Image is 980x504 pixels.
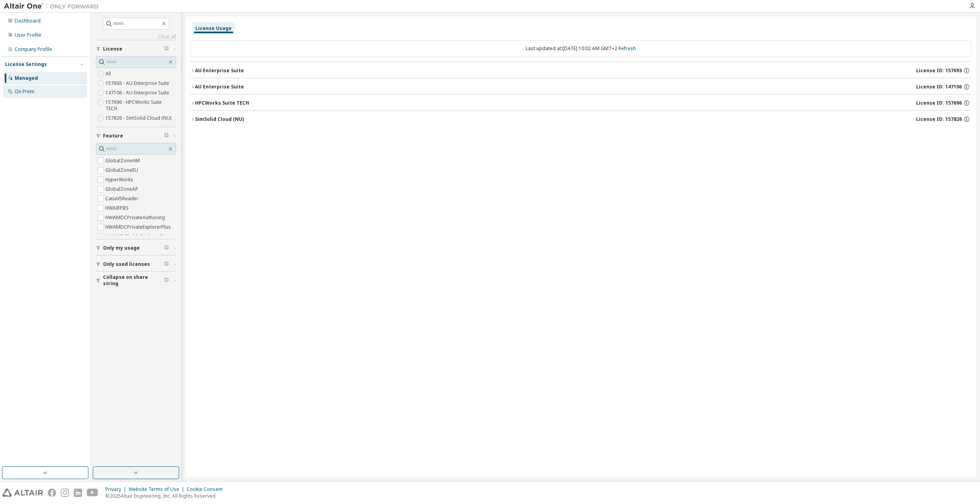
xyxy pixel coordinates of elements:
[4,2,103,10] img: Altair One
[190,40,971,57] div: Last updated at: [DATE] 10:02 AM GMT+2
[103,46,122,52] span: License
[96,272,176,289] button: Collapse on share string
[2,489,43,497] img: altair_logo.svg
[164,46,169,52] span: Clear filter
[105,88,171,98] label: 147106 - AU Enterprise Suite
[105,113,173,123] label: 157826 - SimSolid Cloud (NU)
[916,116,962,122] span: License ID: 157826
[105,493,227,499] p: © 2025 Altair Engineering, Inc. All Rights Reserved.
[195,84,244,90] div: AU Enterprise Suite
[96,34,176,40] a: Clear all
[103,133,123,139] span: Feature
[87,489,98,497] img: youtube.svg
[195,116,244,122] div: SimSolid Cloud (NU)
[105,184,140,194] label: GlobalZoneAP
[190,94,971,112] button: HPCWorks Suite TECHLicense ID: 157696
[195,100,249,106] div: HPCWorks Suite TECH
[105,175,135,184] label: HyperWorks
[105,213,167,222] label: HWAMDCPrivateAuthoring
[105,203,130,213] label: HWAIFPBS
[105,222,172,232] label: HWAMDCPrivateExplorerPlus
[164,245,169,251] span: Clear filter
[164,133,169,139] span: Clear filter
[195,25,232,32] div: License Usage
[129,486,187,493] div: Website Terms of Use
[5,61,47,68] div: License Settings
[15,18,41,24] div: Dashboard
[618,45,636,52] a: Refresh
[916,68,962,74] span: License ID: 157693
[105,156,141,165] label: GlobalZoneAM
[190,62,971,79] button: AU Enterprise SuiteLicense ID: 157693
[105,194,140,203] label: CatiaV5Reader
[96,127,176,145] button: Feature
[103,274,164,287] span: Collapse on share string
[105,165,140,175] label: GlobalZoneEU
[190,78,971,96] button: AU Enterprise SuiteLicense ID: 147106
[105,69,112,79] label: All
[164,277,169,284] span: Clear filter
[164,261,169,267] span: Clear filter
[15,88,34,95] div: On Prem
[96,40,176,58] button: License
[61,489,69,497] img: instagram.svg
[105,232,171,241] label: HWAMDCPublicExplorerPlus
[105,486,129,493] div: Privacy
[105,79,171,88] label: 157693 - AU Enterprise Suite
[48,489,56,497] img: facebook.svg
[916,100,962,106] span: License ID: 157696
[190,111,971,128] button: SimSolid Cloud (NU)License ID: 157826
[74,489,82,497] img: linkedin.svg
[96,256,176,273] button: Only used licenses
[916,84,962,90] span: License ID: 147106
[187,486,227,493] div: Cookie Consent
[15,75,38,81] div: Managed
[96,239,176,257] button: Only my usage
[103,261,150,267] span: Only used licenses
[195,68,244,74] div: AU Enterprise Suite
[105,98,176,113] label: 157696 - HPCWorks Suite TECH
[15,32,41,38] div: User Profile
[103,245,140,251] span: Only my usage
[15,46,52,53] div: Company Profile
